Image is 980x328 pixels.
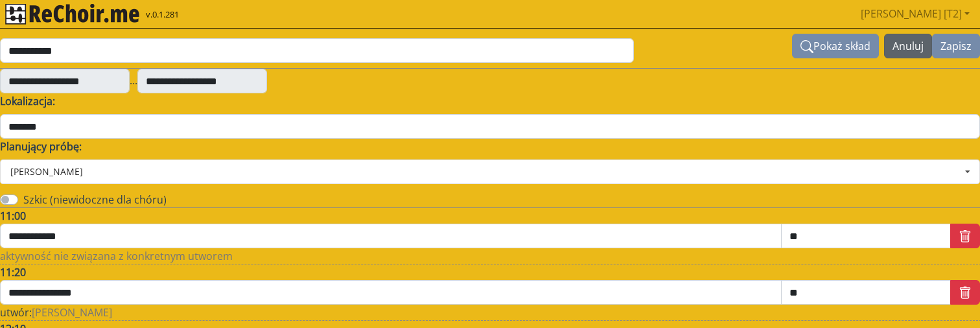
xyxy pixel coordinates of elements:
button: Zapisz [932,34,980,58]
button: searchPokaż skład [792,34,879,58]
button: Anuluj [884,34,932,58]
button: trash [950,280,980,305]
svg: trash [959,230,972,243]
span: v.0.1.281 [146,8,179,21]
svg: trash [959,287,972,299]
span: [PERSON_NAME] [32,305,112,320]
a: [PERSON_NAME] [T2] [856,1,975,27]
svg: search [800,40,813,53]
button: trash [950,224,980,248]
label: Szkic (niewidoczne dla chóru) [23,192,167,207]
img: rekłajer mi [5,4,139,25]
div: [PERSON_NAME] [10,167,83,176]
